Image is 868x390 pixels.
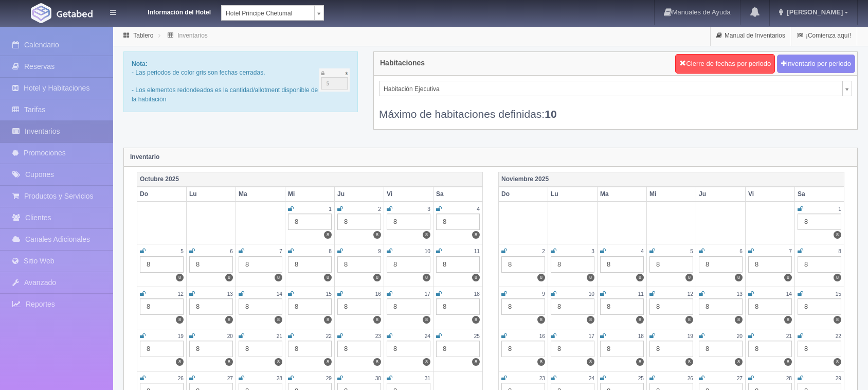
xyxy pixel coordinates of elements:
[277,333,282,339] small: 21
[373,274,381,281] label: 8
[587,358,594,366] label: 8
[178,291,184,297] small: 12
[474,291,480,297] small: 18
[735,358,743,366] label: 8
[140,341,184,357] div: 8
[427,206,430,212] small: 3
[189,341,233,357] div: 8
[737,291,743,297] small: 13
[834,274,841,281] label: 8
[795,187,844,202] th: Sa
[537,274,545,281] label: 8
[685,316,693,324] label: 8
[425,333,430,339] small: 24
[501,341,545,357] div: 8
[685,358,693,366] label: 8
[189,256,233,273] div: 8
[176,274,184,281] label: 8
[129,5,211,17] dt: Información del Hotel
[501,298,545,315] div: 8
[688,376,693,381] small: 26
[748,256,792,273] div: 8
[647,187,696,202] th: Mi
[425,291,430,297] small: 17
[477,206,480,212] small: 4
[227,333,233,339] small: 20
[225,358,233,366] label: 8
[649,298,693,315] div: 8
[834,231,841,239] label: 8
[798,341,841,357] div: 8
[319,68,350,92] img: cutoff.png
[324,231,332,239] label: 8
[180,249,184,254] small: 5
[784,274,792,281] label: 8
[746,187,795,202] th: Vi
[123,51,358,112] div: - Las periodos de color gris son fechas cerradas. - Los elementos redondeados es la cantidad/allo...
[737,376,743,381] small: 27
[436,256,480,273] div: 8
[324,358,332,366] label: 8
[373,231,381,239] label: 8
[786,333,792,339] small: 21
[600,256,644,273] div: 8
[551,298,594,315] div: 8
[591,249,594,254] small: 3
[786,376,792,381] small: 28
[130,153,159,161] strong: Inventario
[784,8,843,16] span: [PERSON_NAME]
[472,231,480,239] label: 8
[791,26,857,46] a: ¡Comienza aquí!
[277,291,282,297] small: 14
[326,333,332,339] small: 22
[786,291,792,297] small: 14
[277,376,282,381] small: 28
[133,32,153,39] a: Tablero
[423,231,430,239] label: 8
[137,172,483,187] th: Octubre 2025
[140,298,184,315] div: 8
[539,333,545,339] small: 16
[836,333,841,339] small: 22
[387,256,430,273] div: 8
[337,341,381,357] div: 8
[423,274,430,281] label: 8
[636,316,644,324] label: 8
[798,214,841,230] div: 8
[227,291,233,297] small: 13
[423,316,430,324] label: 8
[335,187,384,202] th: Ju
[551,256,594,273] div: 8
[474,333,480,339] small: 25
[239,298,282,315] div: 8
[587,274,594,281] label: 8
[735,316,743,324] label: 8
[589,376,594,381] small: 24
[739,249,743,254] small: 6
[777,55,855,74] button: Inventario por periodo
[474,249,480,254] small: 11
[838,206,841,212] small: 1
[696,187,746,202] th: Ju
[387,214,430,230] div: 8
[326,376,332,381] small: 29
[275,274,282,281] label: 8
[798,256,841,273] div: 8
[177,32,208,39] a: Inventarios
[380,59,425,67] h4: Habitaciones
[685,274,693,281] label: 8
[690,249,693,254] small: 5
[501,256,545,273] div: 8
[225,316,233,324] label: 8
[600,298,644,315] div: 8
[551,341,594,357] div: 8
[132,60,148,67] b: Nota:
[436,341,480,357] div: 8
[275,316,282,324] label: 8
[375,376,381,381] small: 30
[239,341,282,357] div: 8
[384,187,433,202] th: Vi
[638,376,644,381] small: 25
[379,81,852,96] a: Habitación Ejecutiva
[285,187,335,202] th: Mi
